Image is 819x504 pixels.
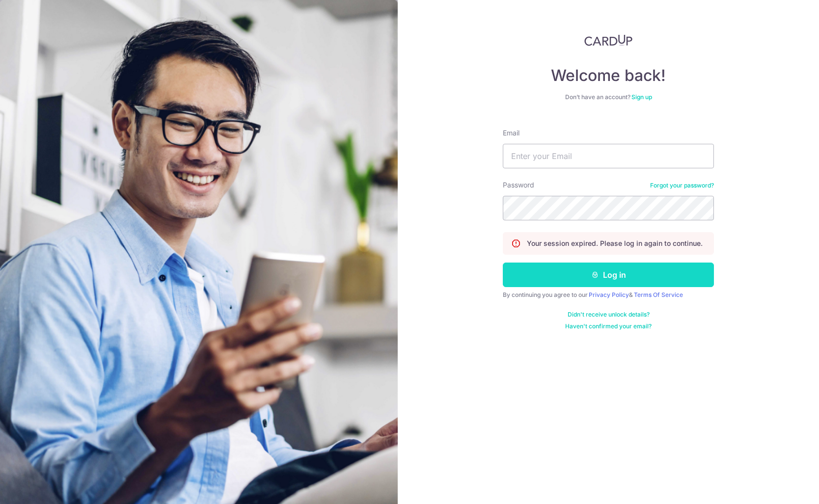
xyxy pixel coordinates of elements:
label: Email [503,128,519,138]
div: Don’t have an account? [503,93,714,101]
a: Privacy Policy [589,291,629,298]
h4: Welcome back! [503,66,714,85]
input: Enter your Email [503,144,714,168]
a: Terms Of Service [634,291,683,298]
button: Log in [503,263,714,287]
p: Your session expired. Please log in again to continue. [527,239,703,248]
a: Forgot your password? [650,182,714,189]
img: CardUp Logo [584,34,632,46]
div: By continuing you agree to our & [503,291,714,299]
a: Didn't receive unlock details? [568,311,650,318]
a: Sign up [631,93,652,101]
label: Password [503,180,534,190]
a: Haven't confirmed your email? [565,322,652,330]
